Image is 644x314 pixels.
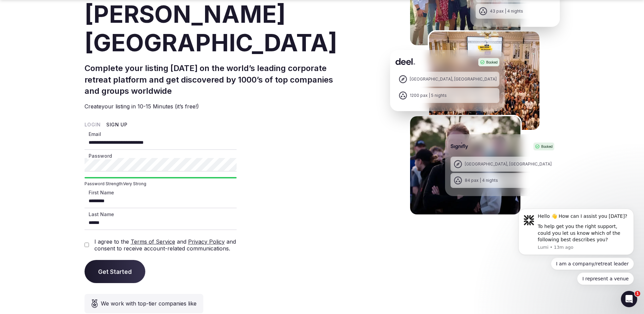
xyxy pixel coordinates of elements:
iframe: Intercom notifications message [508,171,644,296]
img: Deel Spain Retreat [428,30,541,131]
div: [GEOGRAPHIC_DATA], [GEOGRAPHIC_DATA] [465,161,552,167]
img: Signifly Portugal Retreat [409,115,522,216]
iframe: Intercom live chat [621,291,637,307]
span: Password Strength: Very Strong [85,181,237,187]
span: Get Started [98,268,132,275]
div: We work with top-tier companies like [85,294,203,313]
button: Sign Up [106,121,128,128]
p: Create your listing in 10-15 Minutes (it’s free!) [85,102,349,110]
div: [GEOGRAPHIC_DATA], [GEOGRAPHIC_DATA] [410,76,497,82]
div: Booked [478,58,499,66]
h2: Complete your listing [DATE] on the world’s leading corporate retreat platform and get discovered... [85,63,349,97]
span: 1 [635,291,640,296]
div: 43 pax | 4 nights [490,8,523,14]
button: Login [85,121,101,128]
label: I agree to the and and consent to receive account-related communications. [94,238,237,252]
label: Password [87,153,113,159]
a: Privacy Policy [188,238,225,245]
div: 1200 pax | 5 nights [410,93,447,99]
button: Get Started [85,260,145,283]
div: 84 pax | 4 nights [465,178,498,184]
a: Terms of Service [131,238,175,245]
div: Booked [533,142,554,151]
